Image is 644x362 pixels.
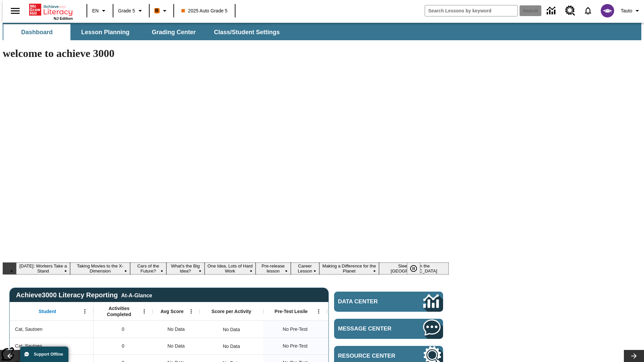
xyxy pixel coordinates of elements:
[3,24,286,40] div: SubNavbar
[407,262,420,275] button: Pause
[618,5,644,17] button: Profile/Settings
[338,298,401,305] span: Data Center
[81,28,129,36] span: Lesson Planning
[212,308,252,314] span: Score per Activity
[92,7,99,14] span: EN
[205,262,256,275] button: Slide 5 One Idea, Lots of Hard Work
[166,262,205,275] button: Slide 4 What's the Big Idea?
[219,323,243,336] div: No Data, Cat, Sautoen
[3,23,641,40] div: SubNavbar
[214,28,280,36] span: Class/Student Settings
[164,339,188,353] span: No Data
[334,292,443,312] a: Data Center
[72,24,139,40] button: Lesson Planning
[54,16,73,20] span: NJ Edition
[94,338,153,354] div: 0, Cat, Sautoes
[283,343,308,350] span: No Pre-Test, Cat, Sautoes
[3,24,70,40] button: Dashboard
[283,326,308,333] span: No Pre-Test, Cat, Sautoen
[97,305,141,317] span: Activities Completed
[130,262,166,275] button: Slide 3 Cars of the Future?
[597,2,618,19] button: Select a new avatar
[601,4,614,17] img: avatar image
[181,7,228,14] span: 2025 Auto Grade 5
[89,5,111,17] button: Language: EN, Select a language
[579,2,597,19] a: Notifications
[80,306,90,316] button: Open Menu
[118,7,135,14] span: Grade 5
[140,24,207,40] button: Grading Center
[275,308,308,314] span: Pre-Test Lexile
[256,262,291,275] button: Slide 6 Pre-release lesson
[379,262,449,275] button: Slide 9 Sleepless in the Animal Kingdom
[153,338,200,354] div: No Data, Cat, Sautoes
[164,322,188,336] span: No Data
[209,24,285,40] button: Class/Student Settings
[29,3,73,16] a: Home
[21,28,53,36] span: Dashboard
[334,319,443,339] a: Message Center
[314,306,324,316] button: Open Menu
[425,5,518,16] input: search field
[34,352,63,357] span: Support Offline
[70,262,130,275] button: Slide 2 Taking Movies to the X-Dimension
[29,2,73,20] div: Home
[94,321,153,338] div: 0, Cat, Sautoen
[291,262,319,275] button: Slide 7 Career Lesson
[152,28,196,36] span: Grading Center
[20,347,68,362] button: Support Offline
[338,353,403,359] span: Resource Center
[39,308,56,314] span: Student
[16,291,152,299] span: Achieve3000 Literacy Reporting
[624,350,644,362] button: Lesson carousel, Next
[621,7,632,14] span: Tauto
[122,343,124,350] span: 0
[543,2,561,20] a: Data Center
[219,340,243,353] div: No Data, Cat, Sautoes
[407,262,427,275] div: Pause
[3,47,449,60] h1: welcome to achieve 3000
[338,325,403,332] span: Message Center
[319,262,379,275] button: Slide 8 Making a Difference for the Planet
[139,306,149,316] button: Open Menu
[160,308,183,314] span: Avg Score
[121,291,152,299] div: At-A-Glance
[186,306,196,316] button: Open Menu
[561,2,579,20] a: Resource Center, Will open in new tab
[115,5,147,17] button: Grade: Grade 5, Select a grade
[155,6,159,15] span: B
[122,326,124,333] span: 0
[153,321,200,338] div: No Data, Cat, Sautoen
[16,262,70,275] button: Slide 1 Labor Day: Workers Take a Stand
[5,1,25,21] button: Open side menu
[15,343,42,350] span: Cat, Sautoes
[152,5,171,17] button: Boost Class color is orange. Change class color
[15,326,43,333] span: Cat, Sautoen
